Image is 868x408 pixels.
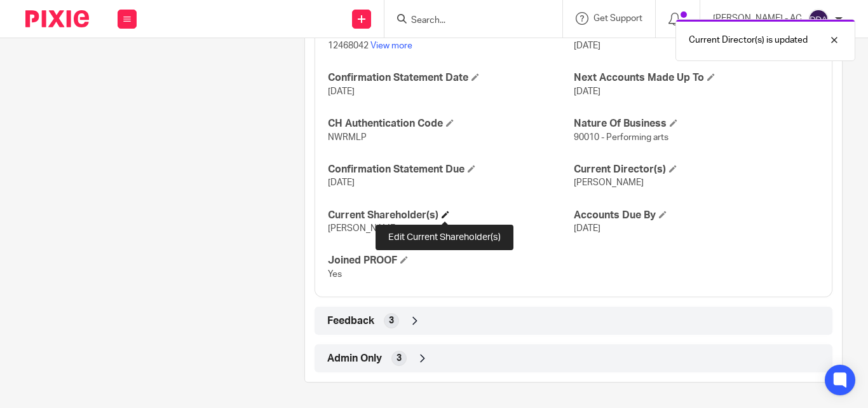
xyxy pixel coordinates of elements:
span: Yes [328,270,342,279]
p: Current Director(s) is updated [689,34,808,46]
input: Search [410,15,524,27]
h4: Next Accounts Made Up To [574,71,819,85]
span: Admin Only [327,352,382,365]
img: Pixie [25,10,89,27]
h4: Nature Of Business [574,117,819,130]
span: Feedback [327,314,374,328]
span: NWRMLP [328,133,367,142]
span: [DATE] [328,178,355,187]
h4: Current Shareholder(s) [328,209,573,222]
span: [DATE] [574,224,600,233]
span: 3 [397,352,402,365]
h4: Confirmation Statement Date [328,71,573,85]
span: [PERSON_NAME] [328,224,398,233]
h4: Accounts Due By [574,209,819,222]
img: svg%3E [808,9,829,29]
h4: Confirmation Statement Due [328,163,573,176]
span: 90010 - Performing arts [574,133,668,142]
span: 3 [389,314,394,327]
span: [DATE] [328,87,355,96]
h4: CH Authentication Code [328,117,573,130]
span: [PERSON_NAME] [574,178,644,187]
span: [DATE] [574,87,600,96]
span: 12468042 [328,41,369,50]
h4: Joined PROOF [328,254,573,267]
h4: Current Director(s) [574,163,819,176]
a: View more [370,41,412,50]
